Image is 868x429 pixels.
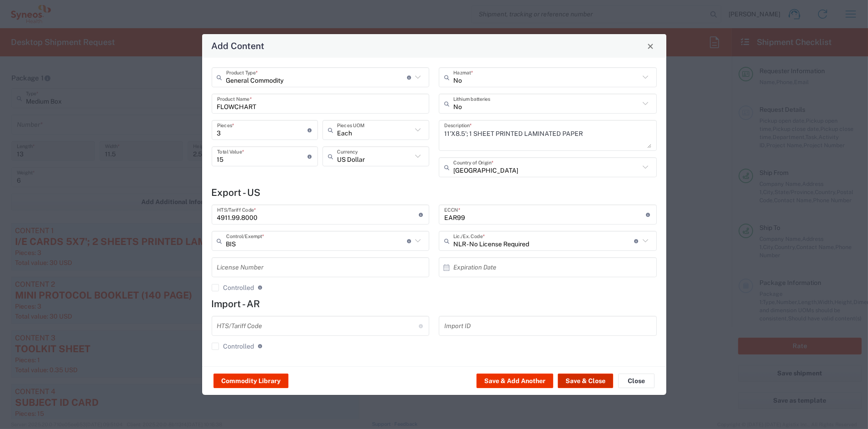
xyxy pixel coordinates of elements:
[476,374,553,388] button: Save & Add Another
[212,298,657,309] h4: Import - AR
[644,40,657,52] button: Close
[212,284,254,291] label: Controlled
[212,187,657,198] h4: Export - US
[618,374,655,388] button: Close
[558,374,613,388] button: Save & Close
[213,374,288,388] button: Commodity Library
[212,343,254,350] label: Controlled
[211,39,264,52] h4: Add Content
